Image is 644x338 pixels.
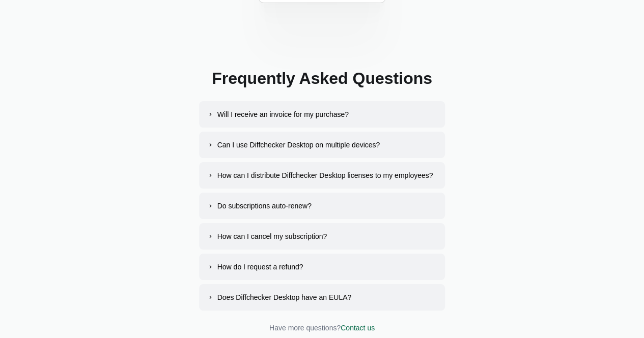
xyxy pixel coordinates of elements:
[199,162,445,189] button: How can I distribute Diffchecker Desktop licenses to my employees?
[269,324,341,332] span: Have more questions?
[217,292,352,302] div: Does Diffchecker Desktop have an EULA?
[217,140,380,150] div: Can I use Diffchecker Desktop on multiple devices?
[199,254,445,280] button: How do I request a refund?
[217,262,303,272] div: How do I request a refund?
[199,193,445,219] button: Do subscriptions auto-renew?
[199,132,445,158] button: Can I use Diffchecker Desktop on multiple devices?
[217,109,349,119] div: Will I receive an invoice for my purchase?
[212,68,432,89] h2: Frequently Asked Questions
[199,101,445,128] button: Will I receive an invoice for my purchase?
[217,231,327,241] div: How can I cancel my subscription?
[199,284,445,311] button: Does Diffchecker Desktop have an EULA?
[199,223,445,250] button: How can I cancel my subscription?
[341,324,375,332] a: Contact us
[217,170,433,180] div: How can I distribute Diffchecker Desktop licenses to my employees?
[217,201,312,211] div: Do subscriptions auto-renew?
